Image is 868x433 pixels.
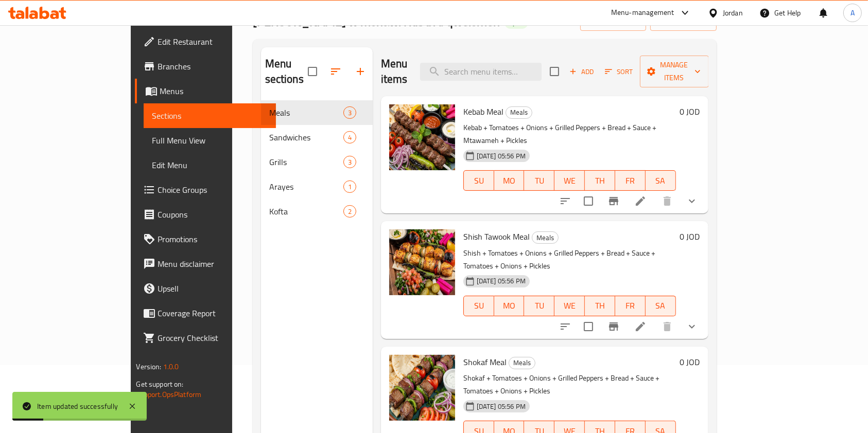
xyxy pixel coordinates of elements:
[680,104,700,119] h6: 0 JOD
[680,189,704,213] button: show more
[568,66,596,78] span: Add
[37,401,118,412] div: Item updated successfully
[602,64,636,80] button: Sort
[532,232,558,244] span: Meals
[323,59,348,84] span: Sort sections
[420,63,542,81] input: search
[158,233,268,245] span: Promotions
[528,298,550,313] span: TU
[344,207,356,217] span: 2
[532,231,559,244] div: Meals
[152,159,268,171] span: Edit Menu
[494,296,525,316] button: MO
[565,64,598,80] button: Add
[650,298,672,313] span: SA
[261,174,373,199] div: Arayes1
[158,60,268,73] span: Branches
[135,54,276,79] a: Branches
[344,182,356,192] span: 1
[494,170,525,191] button: MO
[158,208,268,221] span: Coupons
[135,326,276,350] a: Grocery Checklist
[135,251,276,276] a: Menu disclaimer
[269,205,343,218] div: Kofta
[136,388,201,401] a: Support.OpsPlatform
[509,357,535,369] span: Meals
[265,56,308,87] h2: Menu sections
[135,227,276,251] a: Promotions
[144,103,276,128] a: Sections
[343,205,356,218] div: items
[589,298,611,313] span: TH
[498,298,520,313] span: MO
[144,153,276,177] a: Edit Menu
[605,66,633,78] span: Sort
[261,125,373,150] div: Sandwiches4
[634,195,647,207] a: Edit menu item
[554,170,585,191] button: WE
[524,170,554,191] button: TU
[135,177,276,202] a: Choice Groups
[269,131,343,143] span: Sandwiches
[158,282,268,295] span: Upsell
[473,402,530,411] span: [DATE] 05:56 PM
[554,296,585,316] button: WE
[686,320,698,333] svg: Show Choices
[680,355,700,369] h6: 0 JOD
[152,134,268,147] span: Full Menu View
[158,258,268,270] span: Menu disclaimer
[343,106,356,119] div: items
[619,298,641,313] span: FR
[261,199,373,224] div: Kofta2
[136,360,161,373] span: Version:
[615,170,646,191] button: FR
[655,189,680,213] button: delete
[163,360,179,373] span: 1.0.0
[680,314,704,339] button: show more
[269,106,343,119] div: Meals
[158,307,268,319] span: Coverage Report
[646,296,676,316] button: SA
[152,110,268,122] span: Sections
[269,156,343,168] span: Grills
[468,173,490,188] span: SU
[553,189,578,213] button: sort-choices
[506,106,532,119] div: Meals
[578,316,599,337] span: Select to update
[344,133,356,142] span: 4
[343,131,356,143] div: items
[509,357,535,369] div: Meals
[648,59,701,84] span: Manage items
[559,173,581,188] span: WE
[601,189,626,213] button: Branch-specific-item
[135,79,276,103] a: Menus
[136,377,183,391] span: Get support on:
[261,100,373,125] div: Meals3
[158,184,268,196] span: Choice Groups
[261,96,373,228] nav: Menu sections
[344,108,356,118] span: 3
[463,121,676,147] p: Kebab + Tomatoes + Onions + Grilled Peppers + Bread + Sauce + Mtawameh + Pickles
[269,181,343,193] span: Arayes
[261,150,373,174] div: Grills3
[553,314,578,339] button: sort-choices
[565,64,598,80] span: Add item
[686,195,698,207] svg: Show Choices
[646,170,676,191] button: SA
[158,332,268,344] span: Grocery Checklist
[158,35,268,48] span: Edit Restaurant
[619,173,641,188] span: FR
[650,173,672,188] span: SA
[135,301,276,326] a: Coverage Report
[348,59,373,84] button: Add section
[588,15,638,28] span: import
[468,298,490,313] span: SU
[498,173,520,188] span: MO
[655,314,680,339] button: delete
[135,276,276,301] a: Upsell
[850,7,855,19] span: A
[615,296,646,316] button: FR
[528,173,550,188] span: TU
